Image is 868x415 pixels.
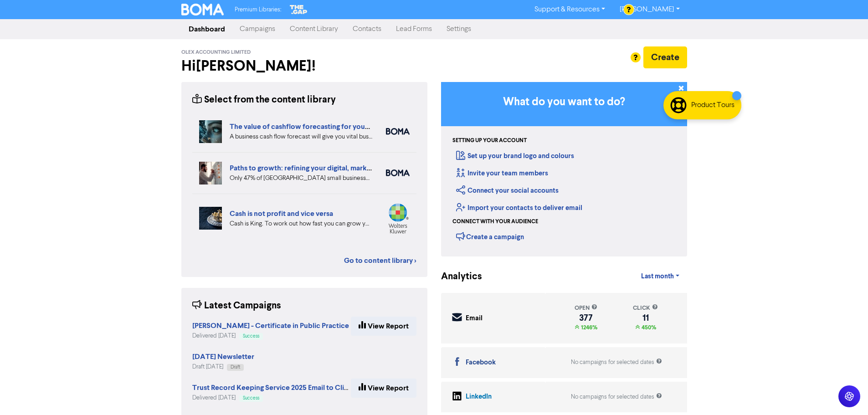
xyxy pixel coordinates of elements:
[230,164,445,173] a: Paths to growth: refining your digital, market and export strategies
[288,4,308,15] img: The Gap
[571,358,662,367] div: No campaigns for selected dates
[452,218,538,226] div: Connect with your audience
[456,152,574,160] a: Set up your brand logo and colours
[232,20,282,38] a: Campaigns
[466,358,496,368] div: Facebook
[389,20,439,38] a: Lead Forms
[235,7,281,13] span: Premium Libraries:
[456,204,582,212] a: Import your contacts to deliver email
[386,128,410,135] img: boma_accounting
[231,365,240,369] span: Draft
[571,393,662,401] div: No campaigns for selected dates
[192,299,281,313] div: Latest Campaigns
[230,122,397,131] a: The value of cashflow forecasting for your business
[230,174,372,183] div: Only 47% of New Zealand small businesses expect growth in 2025. We’ve highlighted four key ways y...
[192,383,358,392] strong: Trust Record Keeping Service 2025 Email to Clients
[575,304,597,313] div: open
[640,324,656,331] span: 450%
[192,323,349,330] a: [PERSON_NAME] - Certificate in Public Practice
[351,317,416,336] a: View Report
[345,20,389,38] a: Contacts
[192,354,254,361] a: [DATE] Newsletter
[192,384,358,392] a: Trust Record Keeping Service 2025 Email to Clients
[243,334,259,338] span: Success
[230,209,333,218] a: Cash is not profit and vice versa
[455,96,673,109] h3: What do you want to do?
[452,137,527,145] div: Setting up your account
[192,332,349,340] div: Delivered [DATE]
[822,371,868,415] iframe: Chat Widget
[181,4,224,15] img: BOMA Logo
[282,20,345,38] a: Content Library
[181,20,232,38] a: Dashboard
[192,394,351,402] div: Delivered [DATE]
[192,363,254,371] div: Draft [DATE]
[192,352,254,361] strong: [DATE] Newsletter
[456,186,559,195] a: Connect your social accounts
[641,272,674,281] span: Last month
[575,314,597,322] div: 377
[643,46,687,68] button: Create
[181,49,251,56] span: Olex Accounting Limited
[579,324,597,331] span: 1246%
[466,313,483,324] div: Email
[439,20,478,38] a: Settings
[633,314,658,322] div: 11
[386,169,410,176] img: boma
[243,396,259,400] span: Success
[192,321,349,330] strong: [PERSON_NAME] - Certificate in Public Practice
[466,392,492,402] div: LinkedIn
[192,93,336,107] div: Select from the content library
[456,230,524,243] div: Create a campaign
[441,270,471,284] div: Analytics
[230,132,372,142] div: A business cash flow forecast will give you vital business intelligence to help you scenario-plan...
[441,82,687,256] div: Getting Started in BOMA
[527,2,612,17] a: Support & Resources
[456,169,548,178] a: Invite your team members
[181,57,427,75] h2: Hi [PERSON_NAME] !
[351,379,416,398] a: View Report
[612,2,687,17] a: [PERSON_NAME]
[634,267,687,286] a: Last month
[344,255,416,266] a: Go to content library >
[386,203,410,234] img: wolterskluwer
[633,304,658,313] div: click
[230,219,372,229] div: Cash is King. To work out how fast you can grow your business, you need to look at your projected...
